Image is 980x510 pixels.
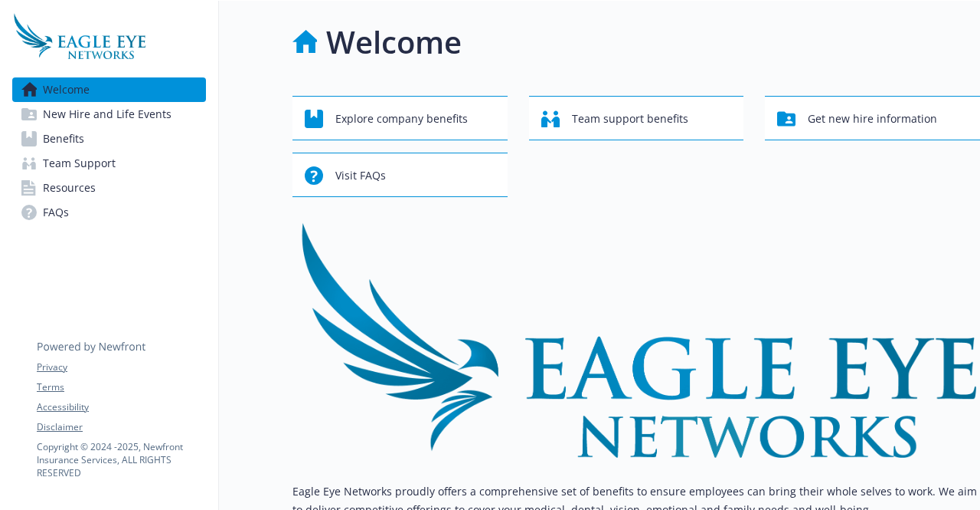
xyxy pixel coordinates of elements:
span: Resources [43,176,96,200]
button: Explore company benefits [292,96,508,140]
a: Benefits [12,127,206,151]
button: Get new hire information [765,96,980,140]
a: Resources [12,176,206,200]
span: Visit FAQs [335,161,386,190]
a: Team Support [12,151,206,176]
span: New Hire and Life Events [43,102,171,127]
a: Accessibility [37,400,205,414]
button: Visit FAQs [292,153,508,197]
span: Team Support [43,151,116,176]
span: Welcome [43,77,90,102]
span: Get new hire information [808,104,937,133]
img: overview page banner [292,222,980,458]
p: Copyright © 2024 - 2025 , Newfront Insurance Services, ALL RIGHTS RESERVED [37,440,205,479]
button: Team support benefits [529,96,744,140]
a: Terms [37,380,205,394]
a: Privacy [37,360,205,374]
a: Welcome [12,77,206,102]
a: New Hire and Life Events [12,102,206,127]
span: Explore company benefits [335,104,468,133]
a: FAQs [12,200,206,225]
a: Disclaimer [37,420,205,434]
span: Benefits [43,127,84,151]
span: FAQs [43,200,69,225]
h1: Welcome [326,19,462,65]
span: Team support benefits [572,104,688,133]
